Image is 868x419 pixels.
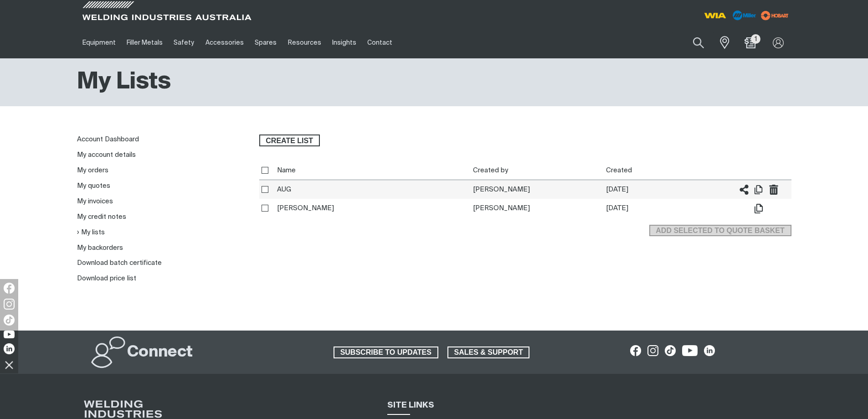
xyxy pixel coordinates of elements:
a: My credit notes [77,213,126,220]
td: [PERSON_NAME] [471,199,604,217]
a: SUBSCRIBE TO UPDATES [334,347,438,358]
td: [PERSON_NAME] [471,180,604,199]
span: Duplicate [754,203,764,214]
nav: Main [77,27,613,58]
span: SITE LINKS [387,401,434,409]
nav: My account [77,132,245,287]
th: [PERSON_NAME] [275,199,471,217]
img: hide socials [1,357,17,372]
a: My account details [77,151,136,158]
a: Insights [327,27,362,58]
a: My quotes [77,182,110,189]
span: SALES & SUPPORT [448,347,529,358]
button: Add selected to quote basket [649,225,791,237]
a: Equipment [77,27,121,58]
div: [DATE] [606,184,734,195]
a: Accessories [200,27,249,58]
a: Download batch certificate [77,259,162,266]
h2: Connect [127,342,193,362]
img: Facebook [4,283,15,294]
a: Account Dashboard [77,136,139,143]
th: AUG [275,180,471,199]
a: My orders [77,167,108,174]
a: Spares [249,27,282,58]
th: Created [604,161,737,180]
a: SALES & SUPPORT [447,347,530,358]
a: Safety [168,27,200,58]
h1: My Lists [77,67,171,97]
a: Contact [362,27,398,58]
span: Delete [769,185,779,195]
span: Duplicate [754,185,764,195]
th: Created by [471,161,604,180]
span: Add selected to quote basket [656,225,784,237]
img: LinkedIn [4,343,15,354]
a: Download price list [77,275,136,282]
a: My invoices [77,198,113,205]
div: [DATE] [606,203,734,213]
th: Name [275,161,471,180]
span: SUBSCRIBE TO UPDATES [334,347,437,358]
img: TikTok [4,315,15,326]
button: Search products [683,32,714,53]
input: Product name or item number... [672,32,714,53]
a: Filler Metals [121,27,168,58]
span: Share [739,185,750,195]
button: Create list [259,134,320,146]
a: My lists [77,228,105,236]
img: Instagram [4,299,15,310]
a: Resources [282,27,326,58]
img: YouTube [4,331,15,338]
span: Create list [260,134,319,146]
img: miller [758,9,791,22]
a: My backorders [77,244,123,251]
